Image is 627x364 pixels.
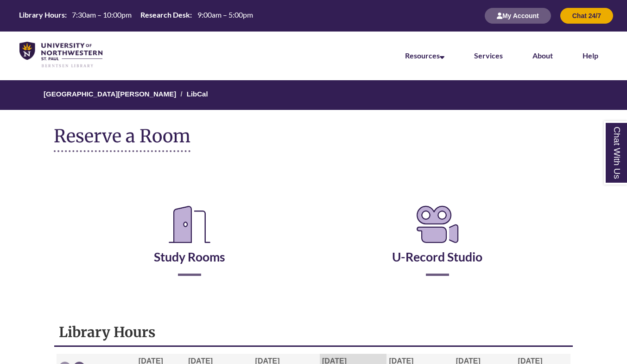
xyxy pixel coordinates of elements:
a: Hours Today [15,10,256,22]
th: Research Desk: [137,10,193,20]
a: [GEOGRAPHIC_DATA][PERSON_NAME] [44,90,176,98]
button: Chat 24/7 [560,8,613,24]
div: Reserve a Room [54,175,573,303]
img: UNWSP Library Logo [19,42,102,68]
span: 9:00am – 5:00pm [197,10,253,19]
h1: Library Hours [59,323,568,341]
nav: Breadcrumb [54,80,573,110]
a: LibCal [187,90,208,98]
a: Chat 24/7 [560,12,613,19]
button: My Account [485,8,551,24]
h1: Reserve a Room [54,126,190,152]
a: About [532,51,553,60]
a: My Account [485,12,551,19]
a: Services [474,51,503,60]
table: Hours Today [15,10,256,21]
a: Help [583,51,598,60]
a: Study Rooms [154,226,225,264]
th: Library Hours: [15,10,68,20]
a: Resources [405,51,444,60]
a: U-Record Studio [392,226,482,264]
span: 7:30am – 10:00pm [72,10,132,19]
